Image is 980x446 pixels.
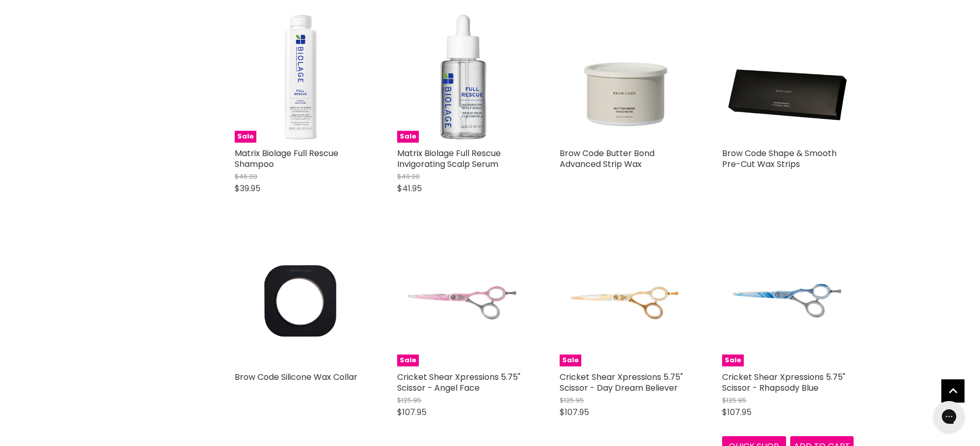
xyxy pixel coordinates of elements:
a: Brow Code Shape & Smooth Pre-Cut Wax Strips [722,147,837,170]
span: $107.95 [722,406,752,418]
span: $125.95 [722,395,746,405]
span: Sale [722,355,744,366]
a: Matrix Biolage Full Rescue ShampooSale [235,11,366,143]
span: $41.95 [397,182,422,194]
img: Matrix Biolage Full Rescue Shampoo [235,11,366,143]
span: $125.95 [397,395,421,405]
a: Matrix Biolage Full Rescue Shampoo [235,147,338,170]
img: Cricket Shear Xpressions 5.75 [560,237,691,365]
a: Matrix Biolage Full Rescue Invigorating Scalp Serum [397,147,501,170]
span: $49.00 [397,172,420,181]
a: Cricket Shear Xpressions 5.75" Scissor - Rhapsody Blue [722,371,845,394]
span: $107.95 [397,406,427,418]
a: Cricket Shear Xpressions 5.75Sale [560,235,691,366]
img: Cricket Shear Xpressions 5.75 [722,237,854,365]
span: Sale [560,355,581,366]
img: Cricket Shear Xpressions 5.75 [397,237,529,365]
a: Cricket Shear Xpressions 5.75Sale [397,235,529,366]
img: Matrix Biolage Full Rescue Invigorating Scalp Serum [397,11,529,143]
a: Matrix Biolage Full Rescue Invigorating Scalp SerumSale [397,11,529,143]
iframe: Gorgias live chat messenger [928,397,970,436]
a: Cricket Shear Xpressions 5.75" Scissor - Day Dream Believer [560,371,683,394]
a: Cricket Shear Xpressions 5.75Sale [722,235,854,366]
span: $125.95 [560,395,584,405]
img: Brow Code Silicone Wax Collar [235,235,366,366]
span: Sale [397,355,419,366]
span: Sale [235,131,256,143]
span: $39.95 [235,182,260,194]
a: Brow Code Butter Bond Advanced Strip Wax [560,147,655,170]
a: Brow Code Silicone Wax Collar [235,371,357,383]
a: Cricket Shear Xpressions 5.75" Scissor - Angel Face [397,371,520,394]
img: Brow Code Butter Bond Advanced Strip Wax [560,11,691,143]
span: $46.00 [235,172,257,181]
span: Sale [397,131,419,143]
img: Brow Code Shape & Smooth Pre-Cut Wax Strips [722,11,854,143]
span: $107.95 [560,406,589,418]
